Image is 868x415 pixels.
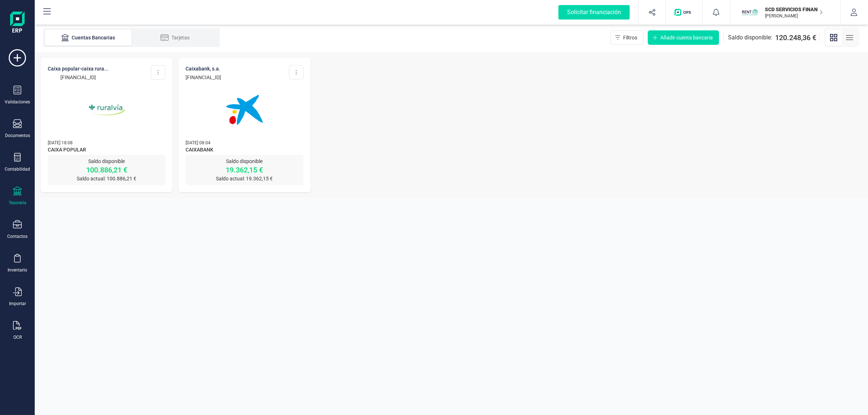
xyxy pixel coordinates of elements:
[186,140,210,145] span: [DATE] 08:04
[9,301,26,307] div: Importar
[765,6,823,13] p: SCD SERVICIOS FINANCIEROS SL
[186,74,221,81] p: [FINANCIAL_ID]
[8,267,27,273] div: Inventario
[48,158,165,165] p: Saldo disponible
[146,34,204,41] div: Tarjetas
[186,65,221,72] p: CAIXABANK, S.A.
[728,33,772,42] span: Saldo disponible:
[775,33,816,43] span: 120.248,36 €
[660,34,713,41] span: Añadir cuenta bancaria
[648,30,719,45] button: Añadir cuenta bancaria
[558,5,630,20] div: Solicitar financiación
[48,65,109,72] p: CAIXA POPULAR-CAIXA RURA...
[186,158,303,165] p: Saldo disponible
[48,74,109,81] p: [FINANCIAL_ID]
[765,13,823,19] p: [PERSON_NAME]
[48,146,165,155] span: CAIXA POPULAR
[59,34,117,41] div: Cuentas Bancarias
[186,146,303,155] span: CAIXABANK
[5,133,30,138] div: Documentos
[10,12,25,35] img: Logo Finanedi
[623,34,637,41] span: Filtros
[675,9,694,16] img: Logo de OPS
[9,200,26,206] div: Tesorería
[48,140,73,145] span: [DATE] 18:08
[550,1,638,24] button: Solicitar financiación
[186,175,303,182] p: Saldo actual: 19.362,15 €
[5,166,30,172] div: Contabilidad
[48,165,165,175] p: 100.886,21 €
[7,234,27,239] div: Contactos
[739,1,831,24] button: SCSCD SERVICIOS FINANCIEROS SL[PERSON_NAME]
[742,4,758,20] img: SC
[48,175,165,182] p: Saldo actual: 100.886,21 €
[13,334,22,340] div: OCR
[610,30,643,45] button: Filtros
[670,1,698,24] button: Logo de OPS
[186,165,303,175] p: 19.362,15 €
[5,99,30,105] div: Validaciones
